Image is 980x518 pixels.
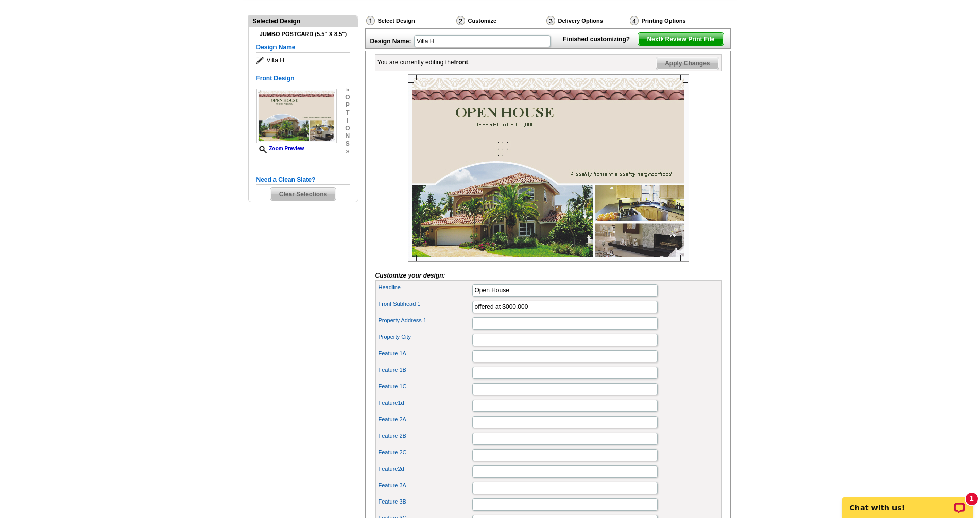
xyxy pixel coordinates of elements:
[835,486,980,518] iframe: LiveChat chat widget
[545,15,629,26] div: Delivery Options
[256,55,350,65] span: Villa H
[256,43,350,53] h5: Design Name
[345,86,350,94] span: »
[345,140,350,148] span: s
[454,59,468,66] b: front
[256,175,350,185] h5: Need a Clean Slate?
[379,349,471,358] label: Feature 1A
[379,497,471,506] label: Feature 3B
[456,16,465,25] img: Customize
[379,316,471,325] label: Property Address 1
[379,415,471,424] label: Feature 2A
[379,399,471,407] label: Feature1d
[379,300,471,308] label: Front Subhead 1
[345,132,350,140] span: n
[345,148,350,156] span: »
[379,464,471,473] label: Feature2d
[256,89,337,143] img: Z18895044_00001_1.jpg
[256,74,350,83] h5: Front Design
[270,188,336,200] span: Clear Selections
[379,333,471,341] label: Property City
[379,382,471,391] label: Feature 1C
[546,16,555,25] img: Delivery Options
[656,57,718,70] span: Apply Changes
[638,33,723,45] span: Next Review Print File
[256,31,350,38] h4: Jumbo Postcard (5.5" x 8.5")
[345,101,350,109] span: p
[365,15,455,28] div: Select Design
[379,448,471,457] label: Feature 2C
[379,481,471,490] label: Feature 3A
[379,283,471,292] label: Headline
[366,16,375,25] img: Select Design
[630,16,639,25] img: Printing Options & Summary
[249,16,358,26] div: Selected Design
[408,74,689,262] img: Z18895044_00001_1.jpg
[256,146,304,151] a: Zoom Preview
[660,37,665,41] img: button-next-arrow-white.png
[345,109,350,117] span: t
[563,36,636,43] strong: Finished customizing?
[377,58,470,67] div: You are currently editing the .
[379,366,471,374] label: Feature 1B
[345,125,350,132] span: o
[629,15,720,26] div: Printing Options
[345,117,350,125] span: i
[370,38,411,45] strong: Design Name:
[379,431,471,440] label: Feature 2B
[455,15,545,28] div: Customize
[375,272,445,279] i: Customize your design:
[345,94,350,101] span: o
